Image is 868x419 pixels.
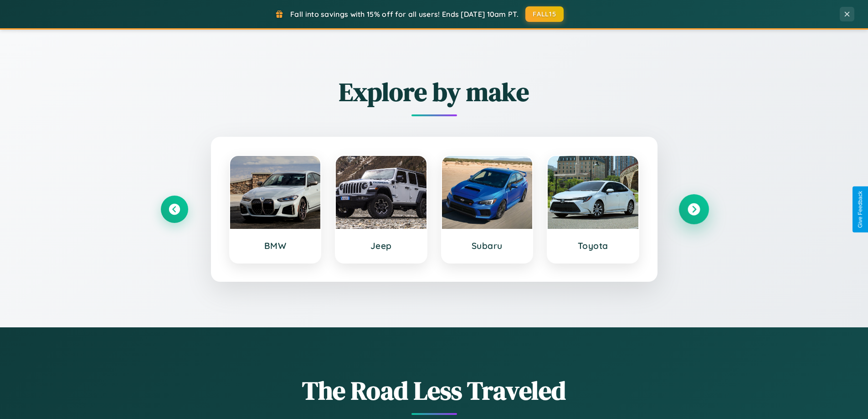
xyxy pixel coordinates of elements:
[345,240,417,251] h3: Jeep
[557,240,629,251] h3: Toyota
[451,240,524,251] h3: Subaru
[857,191,863,228] div: Give Feedback
[161,74,708,109] h2: Explore by make
[239,240,312,251] h3: BMW
[290,10,519,19] span: Fall into savings with 15% off for all users! Ends [DATE] 10am PT.
[161,373,708,408] h1: The Road Less Traveled
[525,6,564,22] button: FALL15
